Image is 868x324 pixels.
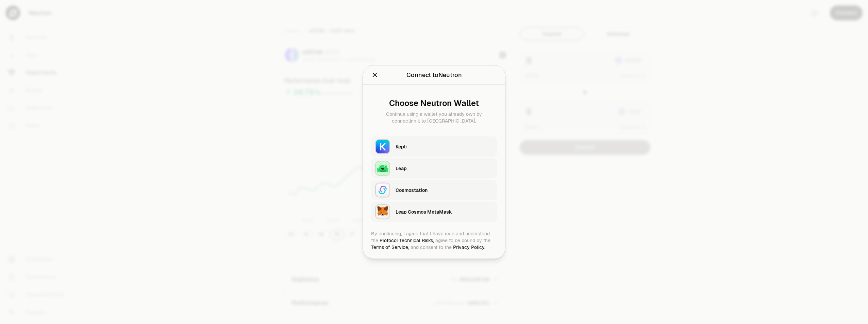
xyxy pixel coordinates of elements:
[406,70,462,80] div: Connect to Neutron
[396,143,493,150] div: Keplr
[371,230,497,251] div: By continuing, I agree that I have read and understood the agree to be bound by the and consent t...
[376,205,389,219] img: Leap Cosmos MetaMask
[371,244,409,250] a: Terms of Service,
[371,70,379,80] button: Close
[371,202,497,222] button: Leap Cosmos MetaMaskLeap Cosmos MetaMask
[396,165,493,172] div: Leap
[376,183,389,197] img: Cosmostation
[453,244,485,250] a: Privacy Policy.
[396,187,493,194] div: Cosmostation
[371,158,497,179] button: LeapLeap
[376,162,389,175] img: Leap
[377,98,491,108] div: Choose Neutron Wallet
[371,180,497,200] button: CosmostationCosmostation
[371,137,497,157] button: KeplrKeplr
[396,209,493,215] div: Leap Cosmos MetaMask
[380,237,434,244] a: Protocol Technical Risks,
[377,111,491,124] div: Continue using a wallet you already own by connecting it to [GEOGRAPHIC_DATA].
[376,140,389,154] img: Keplr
